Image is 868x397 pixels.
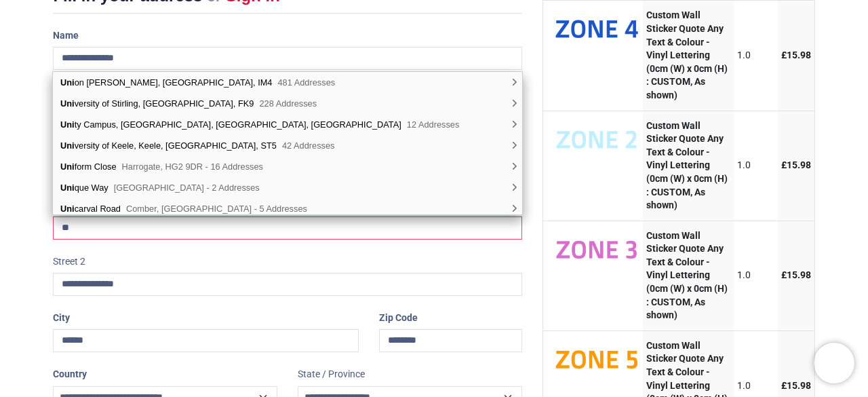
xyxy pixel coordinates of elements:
[553,119,640,163] img: 7ut+SUAAAAGSURBVAMAwXzhlntxh+UAAAAASUVORK5CYII=
[298,363,365,386] label: State / Province
[53,93,522,114] div: versity of Stirling, [GEOGRAPHIC_DATA], FK9
[781,269,811,280] span: £
[53,363,87,386] label: Country
[60,140,75,151] b: Uni
[53,198,522,219] div: carval Road
[646,10,728,100] strong: Custom Wall Sticker Quote Any Text & Colour - Vinyl Lettering (0cm (W) x 0cm (H) : CUSTOM, As shown)
[122,162,263,172] span: Harrogate, HG2 9DR - 16 Addresses
[787,380,811,391] span: 15.98
[259,98,317,109] span: 228 Addresses
[781,380,811,391] span: £
[646,120,728,211] strong: Custom Wall Sticker Quote Any Text & Colour - Vinyl Lettering (0cm (W) x 0cm (H) : CUSTOM, As shown)
[60,119,75,130] b: Uni
[53,156,522,177] div: form Close
[53,72,522,215] div: address list
[737,49,774,62] div: 1.0
[407,119,460,130] span: 12 Addresses
[126,204,307,214] span: Comber, [GEOGRAPHIC_DATA] - 5 Addresses
[60,162,75,172] b: Uni
[553,339,640,383] img: SpP8mgAAAAZJREFUAwCvJk4BhlcKcgAAAABJRU5ErkJggg==
[53,72,522,93] div: on [PERSON_NAME], [GEOGRAPHIC_DATA], IM4
[737,379,774,393] div: 1.0
[53,135,522,156] div: versity of Keele, Keele, [GEOGRAPHIC_DATA], ST5
[282,140,335,151] span: 42 Addresses
[814,343,854,383] iframe: Brevo live chat
[553,229,640,273] img: wqq8GAAAAAGSURBVAMAaVrGDAVxRGIAAAAASUVORK5CYII=
[60,98,75,109] b: Uni
[53,307,70,330] label: City
[379,307,418,330] label: Zip Code
[114,183,260,193] span: [GEOGRAPHIC_DATA] - 2 Addresses
[277,77,335,88] span: 481 Addresses
[787,159,811,170] span: 15.98
[737,269,774,282] div: 1.0
[60,204,75,214] b: Uni
[60,77,75,88] b: Uni
[60,183,75,193] b: Uni
[781,50,811,60] span: £
[787,50,811,60] span: 15.98
[53,177,522,198] div: que Way
[737,159,774,172] div: 1.0
[781,159,811,170] span: £
[553,9,640,52] img: ZapppQAAAAZJREFUAwBpBCUrswpSnAAAAABJRU5ErkJggg==
[53,250,85,273] label: Street 2
[646,230,728,321] strong: Custom Wall Sticker Quote Any Text & Colour - Vinyl Lettering (0cm (W) x 0cm (H) : CUSTOM, As shown)
[787,269,811,280] span: 15.98
[53,114,522,135] div: ty Campus, [GEOGRAPHIC_DATA], [GEOGRAPHIC_DATA], [GEOGRAPHIC_DATA]
[53,24,79,48] label: Name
